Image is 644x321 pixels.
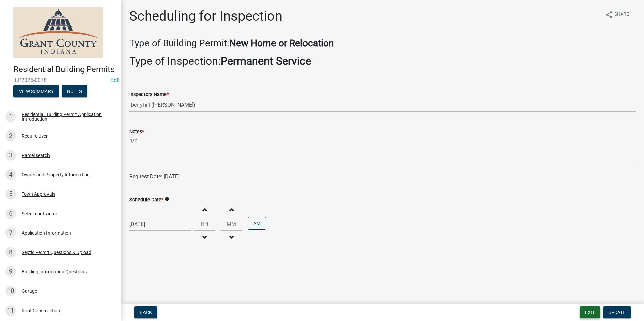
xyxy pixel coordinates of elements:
[5,227,16,238] div: 7
[129,55,636,67] h2: Type of Inspection:
[62,85,87,97] button: Notes
[221,55,311,67] strong: Permanent Service
[129,217,191,231] input: mm/dd/yyyy
[22,269,87,274] div: Building Information Questions
[13,89,59,94] wm-modal-confirm: Summary
[5,266,16,277] div: 9
[5,247,16,258] div: 8
[129,8,282,24] h1: Scheduling for Inspection
[22,230,71,235] div: Application Information
[5,150,16,161] div: 3
[605,11,613,19] i: share
[603,306,631,318] button: Update
[22,112,110,121] div: Residential Building Permit Application Introduction
[5,169,16,180] div: 4
[140,310,152,315] span: Back
[129,130,144,134] label: Notes
[129,92,169,97] label: Inspectors Name
[13,85,59,97] button: View Summary
[608,310,625,315] span: Update
[248,217,266,230] button: AM
[129,198,163,202] label: Schedule Date
[110,77,120,83] wm-modal-confirm: Edit Application Number
[5,131,16,141] div: 2
[13,7,103,58] img: Grant County, Indiana
[580,306,600,318] button: Exit
[600,8,635,21] button: shareShare
[614,11,629,19] span: Share
[229,38,334,49] strong: New Home or Relocation
[129,38,636,49] h3: Type of Building Permit:
[5,189,16,200] div: 5
[22,250,91,255] div: Septic Permit Questions & Upload
[110,77,120,83] a: Edit
[5,111,16,122] div: 1
[13,77,108,83] span: ILP2025-0078
[22,172,90,177] div: Owner and Property Information
[165,197,169,201] i: info
[221,217,242,231] input: Minutes
[5,286,16,296] div: 10
[22,134,48,138] div: Require User
[215,220,221,228] div: :
[129,173,636,181] p: Request Date: [DATE]
[22,153,50,158] div: Parcel search
[22,289,37,293] div: Garage
[62,89,87,94] wm-modal-confirm: Notes
[134,306,157,318] button: Back
[22,192,55,197] div: Town Approvals
[22,211,57,216] div: Select contractor
[13,65,116,74] h4: Residential Building Permits
[22,308,60,313] div: Roof Construction
[194,217,215,231] input: Hours
[5,208,16,219] div: 6
[5,305,16,316] div: 11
